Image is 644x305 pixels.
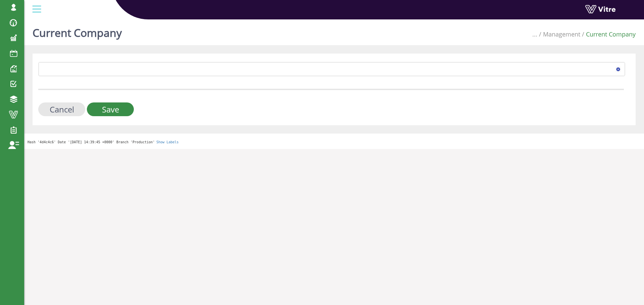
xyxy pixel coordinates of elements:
span: ... [532,30,537,38]
span: Hash '4d4c4c6' Date '[DATE] 14:39:45 +0000' Branch 'Production' [28,140,155,144]
a: Show Labels [156,140,178,144]
input: Cancel [38,102,85,116]
span: select [612,63,624,75]
li: Management [537,30,580,39]
li: Current Company [580,30,636,39]
h1: Current Company [33,17,122,45]
input: Save [87,102,134,116]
